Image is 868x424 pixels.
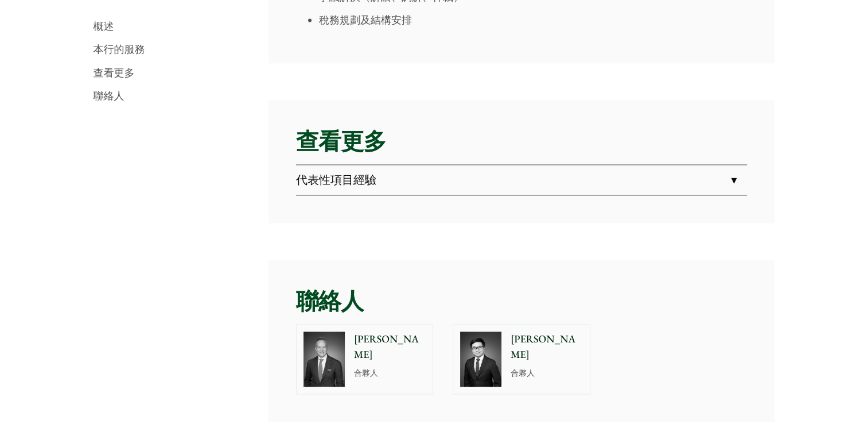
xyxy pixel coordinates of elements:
a: 代表性項目經驗 [296,165,747,195]
p: 合夥人 [511,367,583,379]
p: 合夥人 [354,367,426,379]
p: [PERSON_NAME] [511,332,583,363]
a: 概述 [94,20,114,33]
a: [PERSON_NAME] 合夥人 [453,324,590,394]
h2: 查看更多 [296,128,747,155]
a: 聯絡人 [94,89,124,102]
a: 查看更多 [94,66,135,79]
a: 本行的服務 [94,43,145,56]
li: 稅務規劃及結構安排 [319,12,747,28]
h2: 聯絡人 [296,287,747,315]
p: [PERSON_NAME] [354,332,426,363]
a: [PERSON_NAME] 合夥人 [296,324,434,394]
